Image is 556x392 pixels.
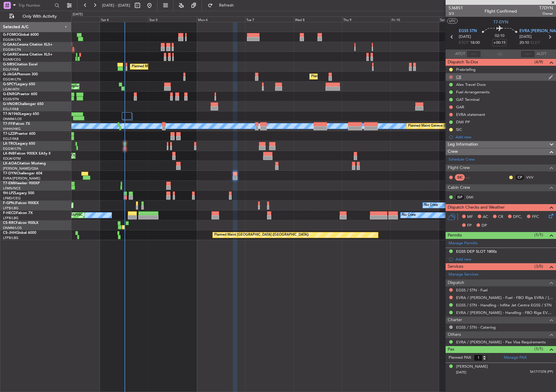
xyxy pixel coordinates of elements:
[456,364,488,370] div: [PERSON_NAME]
[3,172,17,175] span: T7-DYN
[456,303,551,308] a: EGSS / STN - Handling - Inflite Jet Centre EGSS / STN
[455,194,465,201] div: ISP
[402,211,416,220] div: No Crew
[530,40,540,46] span: ELDT
[456,127,462,132] div: SIC
[536,51,546,57] span: ALDT
[455,134,553,140] div: Add new
[3,87,19,92] a: LGAV/ATH
[3,137,19,141] a: EGLF/FAB
[466,175,480,180] div: - -
[3,77,21,82] a: EGGW/LTN
[3,127,21,131] a: VHHH/HKG
[3,132,15,136] span: T7-LZZI
[456,370,466,375] span: [DATE]
[3,152,50,155] a: LX-INBFalcon 900EX EASy II
[408,122,458,131] div: Planned Maint Geneva (Cointrin)
[534,59,543,65] span: (4/9)
[493,19,508,25] span: T7-DYN
[3,43,17,47] span: G-GAAL
[456,104,464,110] div: GAR
[3,196,20,201] a: LFMD/CEQ
[311,72,406,81] div: Planned Maint [GEOGRAPHIC_DATA] ([GEOGRAPHIC_DATA])
[456,119,470,125] div: DMI PP
[470,40,480,46] span: 18:00
[3,162,17,165] span: LX-AOA
[448,331,461,338] span: Others
[3,83,35,86] a: G-SPCYLegacy 650
[456,339,546,345] a: EVRA / [PERSON_NAME] - Pax Visa Requirements
[3,201,39,205] a: F-GPNJFalcon 900EX
[3,226,22,230] a: DNMM/LOS
[448,263,463,270] span: Services
[3,191,34,195] a: 9H-LPZLegacy 500
[532,214,539,220] span: FFC
[3,97,19,101] a: EGSS/STN
[3,221,38,225] a: CS-RRCFalcon 900LX
[456,112,485,117] div: EVRA statement
[3,67,19,72] a: EGLF/FAB
[3,216,19,220] a: LFPB/LBG
[3,211,33,215] a: F-HECDFalcon 7X
[534,346,543,352] span: (1/1)
[3,221,16,225] span: CS-RRC
[448,148,458,155] span: Crew
[455,257,553,262] div: Add new
[455,51,465,57] span: ATOT
[455,174,465,181] div: SIC
[467,223,472,229] span: FP
[3,73,38,76] a: G-JAGAPhenom 300
[439,17,487,22] div: Sat 11
[456,325,496,330] a: EGSS / STN - Catering
[456,310,553,315] a: EVRA / [PERSON_NAME] - Handling - FBO Riga EVRA / [PERSON_NAME]
[498,214,503,220] span: CR
[73,12,83,17] div: [DATE]
[3,122,14,126] span: T7-FFI
[245,17,293,22] div: Tue 7
[205,1,241,10] button: Refresh
[534,263,543,270] span: (3/5)
[447,18,458,24] button: UTC
[102,3,130,8] span: [DATE] - [DATE]
[456,89,490,95] div: Fuel Arrangements
[449,5,463,11] span: 536851
[214,231,309,240] div: Planned Maint [GEOGRAPHIC_DATA] ([GEOGRAPHIC_DATA])
[449,157,475,163] a: Schedule Crew
[539,5,553,11] span: T7DYN
[132,62,226,71] div: Planned Maint [GEOGRAPHIC_DATA] ([GEOGRAPHIC_DATA])
[459,40,469,46] span: ETOT
[16,14,63,19] span: Only With Activity
[466,194,480,200] a: DMI
[467,214,473,220] span: MF
[448,184,470,191] span: Cabin Crew
[504,355,527,361] a: Manage PAX
[3,146,21,151] a: EGGW/LTN
[448,164,470,171] span: Flight Crew
[526,175,540,180] a: VVV
[342,17,390,22] div: Thu 9
[459,28,477,34] span: EGSS STN
[3,92,17,96] span: G-ENRG
[530,369,553,375] span: 561717378 (PP)
[449,240,478,246] a: Manage Permits
[3,186,21,191] a: LFMN/NCE
[456,249,497,254] div: EGSS DEP SLOT 1800z
[483,214,488,220] span: AC
[3,92,37,96] a: G-ENRGPraetor 600
[448,204,505,211] span: Dispatch Checks and Weather
[448,279,464,286] span: Dispatch
[214,3,239,8] span: Refresh
[448,141,478,148] span: Leg Information
[3,53,17,56] span: G-GARE
[449,272,479,278] a: Manage Services
[3,102,44,106] a: G-VNORChallenger 650
[3,112,20,116] span: T7-N1960
[456,97,479,102] div: GAT Terminal
[3,117,22,121] a: DNMM/LOS
[3,176,40,181] a: EVRA/[PERSON_NAME]
[100,17,148,22] div: Sat 4
[3,57,21,62] a: EGNR/CEG
[448,232,462,239] span: Permits
[3,43,53,47] a: G-GAALCessna Citation XLS+
[539,11,553,16] span: Owner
